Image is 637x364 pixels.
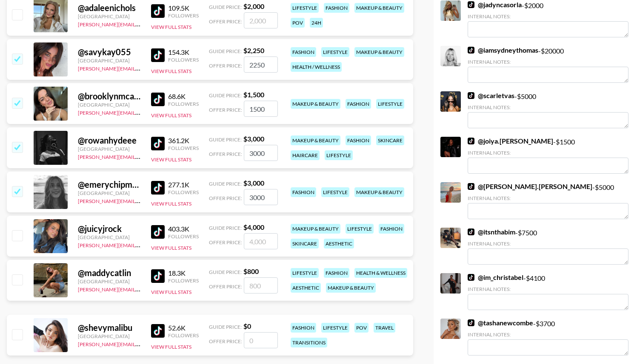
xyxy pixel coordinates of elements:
[326,283,376,293] div: makeup & beauty
[468,47,474,54] img: TikTok
[468,137,553,145] a: @joiya.[PERSON_NAME]
[291,187,316,197] div: fashion
[168,225,199,233] div: 403.3K
[468,138,474,144] img: TikTok
[324,239,354,248] div: aesthetic
[209,324,242,330] span: Guide Price:
[468,91,628,128] div: - $ 5000
[168,145,199,151] div: Followers
[468,91,514,100] a: @scarletvas
[168,233,199,240] div: Followers
[168,277,199,284] div: Followers
[151,93,165,106] img: TikTok
[209,338,242,344] span: Offer Price:
[376,99,404,109] div: lifestyle
[78,91,141,102] div: @ brooklynmcaldwell
[168,12,199,19] div: Followers
[168,101,199,107] div: Followers
[168,332,199,339] div: Followers
[78,146,141,152] div: [GEOGRAPHIC_DATA]
[209,62,242,69] span: Offer Price:
[209,181,242,187] span: Guide Price:
[168,56,199,63] div: Followers
[468,240,628,247] div: Internal Notes:
[346,135,371,145] div: fashion
[244,56,278,73] input: 2,250
[354,187,404,197] div: makeup & beauty
[310,18,323,28] div: 24h
[151,344,191,350] button: View Full Stats
[78,190,141,196] div: [GEOGRAPHIC_DATA]
[151,269,165,283] img: TikTok
[321,47,349,57] div: lifestyle
[151,4,165,18] img: TikTok
[78,333,141,339] div: [GEOGRAPHIC_DATA]
[78,196,204,204] a: [PERSON_NAME][EMAIL_ADDRESS][DOMAIN_NAME]
[78,234,141,240] div: [GEOGRAPHIC_DATA]
[468,13,628,20] div: Internal Notes:
[209,269,242,275] span: Guide Price:
[244,189,278,205] input: 3,000
[379,224,404,234] div: fashion
[78,108,204,116] a: [PERSON_NAME][EMAIL_ADDRESS][DOMAIN_NAME]
[244,332,278,348] input: 0
[151,225,165,239] img: TikTok
[468,137,628,174] div: - $ 1500
[151,112,191,119] button: View Full Stats
[151,137,165,150] img: TikTok
[151,245,191,251] button: View Full Stats
[151,48,165,62] img: TikTok
[243,267,259,275] strong: $ 800
[168,4,199,12] div: 109.5K
[291,268,319,278] div: lifestyle
[151,156,191,163] button: View Full Stats
[244,145,278,161] input: 3,000
[168,181,199,189] div: 277.1K
[209,92,242,99] span: Guide Price:
[376,135,404,145] div: skincare
[243,322,251,330] strong: $ 0
[468,228,515,236] a: @itsnthabim
[468,0,522,9] a: @jadyncasorla
[168,48,199,56] div: 154.3K
[468,1,474,8] img: TikTok
[468,182,592,191] a: @[PERSON_NAME].[PERSON_NAME]
[468,46,538,54] a: @iamsydneythomas
[354,3,404,13] div: makeup & beauty
[78,152,204,160] a: [PERSON_NAME][EMAIL_ADDRESS][DOMAIN_NAME]
[468,59,628,65] div: Internal Notes:
[78,223,141,234] div: @ juicyjrock
[168,136,199,145] div: 361.2K
[209,18,242,25] span: Offer Price:
[168,269,199,277] div: 18.3K
[468,0,628,37] div: - $ 2000
[168,324,199,332] div: 52.6K
[374,323,395,333] div: travel
[243,46,264,54] strong: $ 2,250
[346,99,371,109] div: fashion
[244,277,278,293] input: 800
[244,101,278,117] input: 1,500
[209,107,242,113] span: Offer Price:
[291,323,316,333] div: fashion
[324,268,349,278] div: fashion
[78,285,204,293] a: [PERSON_NAME][EMAIL_ADDRESS][DOMAIN_NAME]
[468,228,628,265] div: - $ 7500
[291,239,319,248] div: skincare
[78,278,141,285] div: [GEOGRAPHIC_DATA]
[209,48,242,54] span: Guide Price:
[325,150,353,160] div: lifestyle
[243,223,264,231] strong: $ 4,000
[151,24,191,30] button: View Full Stats
[291,18,305,28] div: pov
[78,339,204,347] a: [PERSON_NAME][EMAIL_ADDRESS][DOMAIN_NAME]
[244,12,278,28] input: 2,000
[209,151,242,157] span: Offer Price:
[291,3,319,13] div: lifestyle
[78,102,141,108] div: [GEOGRAPHIC_DATA]
[468,274,474,281] img: TikTok
[78,57,141,64] div: [GEOGRAPHIC_DATA]
[354,268,407,278] div: health & wellness
[209,283,242,290] span: Offer Price:
[78,47,141,57] div: @ savykay055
